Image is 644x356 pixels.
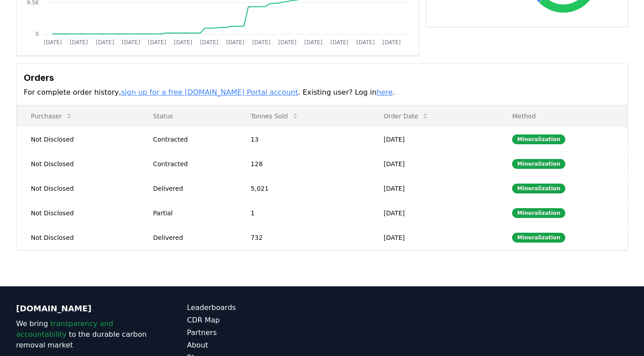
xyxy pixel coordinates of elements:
tspan: [DATE] [70,39,88,46]
p: We bring to the durable carbon removal market [16,318,151,351]
td: Not Disclosed [17,201,139,225]
td: Not Disclosed [17,127,139,151]
div: Delivered [153,184,229,193]
p: For complete order history, . Existing user? Log in . [24,87,620,98]
td: [DATE] [369,225,498,250]
div: Contracted [153,135,229,144]
tspan: [DATE] [330,39,349,46]
td: [DATE] [369,127,498,151]
div: Mineralization [512,184,565,193]
tspan: [DATE] [96,39,114,46]
tspan: [DATE] [356,39,375,46]
p: Method [505,112,620,121]
tspan: [DATE] [382,39,401,46]
tspan: [DATE] [200,39,218,46]
a: CDR Map [187,315,322,326]
td: [DATE] [369,176,498,201]
div: Partial [153,209,229,218]
td: 13 [237,127,369,151]
button: Tonnes Sold [244,107,306,125]
tspan: [DATE] [304,39,322,46]
a: sign up for a free [DOMAIN_NAME] Portal account [121,88,298,96]
div: Mineralization [512,134,565,144]
div: Mineralization [512,208,565,218]
a: About [187,340,322,351]
p: [DOMAIN_NAME] [16,302,151,315]
div: Contracted [153,159,229,168]
td: Not Disclosed [17,176,139,201]
a: Leaderboards [187,302,322,313]
a: Partners [187,327,322,338]
button: Purchaser [24,107,80,125]
td: 1 [237,201,369,225]
td: [DATE] [369,201,498,225]
tspan: [DATE] [148,39,166,46]
td: 732 [237,225,369,250]
td: [DATE] [369,151,498,176]
div: Delivered [153,233,229,242]
td: 5,021 [237,176,369,201]
td: 128 [237,151,369,176]
tspan: [DATE] [278,39,297,46]
div: Mineralization [512,159,565,169]
td: Not Disclosed [17,225,139,250]
tspan: [DATE] [174,39,192,46]
p: Status [146,112,229,121]
tspan: [DATE] [252,39,271,46]
h3: Orders [24,71,620,84]
span: transparency and accountability [16,319,113,339]
tspan: 0 [35,31,39,37]
tspan: [DATE] [44,39,62,46]
tspan: [DATE] [122,39,140,46]
a: here [377,88,393,96]
div: Mineralization [512,233,565,243]
td: Not Disclosed [17,151,139,176]
tspan: [DATE] [226,39,245,46]
button: Order Date [377,107,436,125]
